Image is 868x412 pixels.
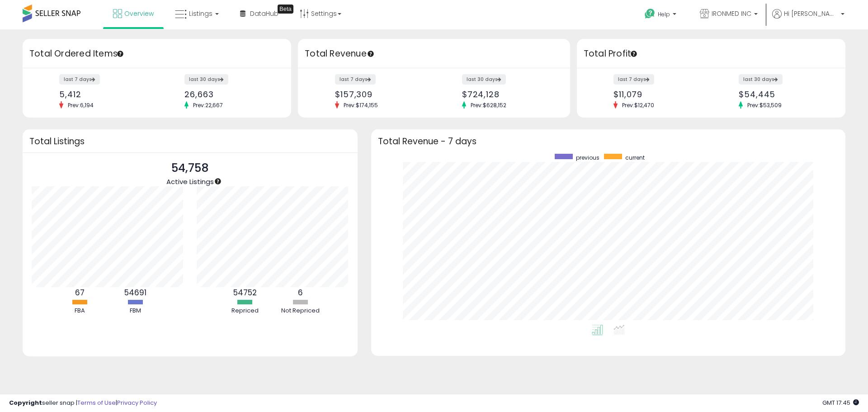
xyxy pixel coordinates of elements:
span: IRONMED INC [712,9,751,18]
div: $54,445 [739,90,830,99]
p: 54,758 [166,160,214,177]
div: Repriced [218,307,272,315]
span: Listings [189,9,212,18]
span: Active Listings [166,177,214,186]
div: 5,412 [59,90,150,99]
span: 2025-09-11 17:45 GMT [822,398,859,407]
div: $157,309 [335,90,427,99]
span: Prev: $12,470 [618,101,659,109]
div: seller snap | | [9,399,157,407]
div: Tooltip anchor [116,50,124,58]
label: last 30 days [184,74,228,85]
div: Tooltip anchor [214,177,222,185]
label: last 7 days [335,74,376,85]
b: 6 [298,287,303,298]
span: Prev: $174,155 [339,101,382,109]
span: Prev: 6,194 [63,101,98,109]
h3: Total Revenue [305,47,563,60]
div: $11,079 [613,90,704,99]
div: 26,663 [184,90,275,99]
h3: Total Listings [29,138,351,145]
h3: Total Revenue - 7 days [378,138,839,145]
span: Prev: $53,509 [743,101,786,109]
span: Overview [124,9,154,18]
a: Help [637,1,685,29]
a: Privacy Policy [117,398,157,407]
div: FBA [52,307,107,315]
h3: Total Ordered Items [29,47,284,60]
span: Prev: $628,152 [466,101,511,109]
label: last 7 days [59,74,100,85]
a: Hi [PERSON_NAME] [772,9,844,29]
b: 54752 [233,287,257,298]
label: last 30 days [462,74,506,85]
span: DataHub [250,9,278,18]
span: previous [576,154,599,161]
div: $724,128 [462,90,554,99]
label: last 7 days [613,74,654,85]
span: current [625,154,645,161]
div: Tooltip anchor [630,50,638,58]
span: Help [658,10,670,18]
i: Get Help [644,8,656,19]
span: Prev: 22,667 [189,101,227,109]
div: FBM [108,307,162,315]
b: 67 [75,287,85,298]
div: Tooltip anchor [367,50,375,58]
div: Not Repriced [274,307,328,315]
h3: Total Profit [584,47,839,60]
strong: Copyright [9,398,42,407]
label: last 30 days [739,74,783,85]
a: Terms of Use [77,398,116,407]
div: Tooltip anchor [278,5,293,14]
b: 54691 [124,287,146,298]
span: Hi [PERSON_NAME] [784,9,838,18]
